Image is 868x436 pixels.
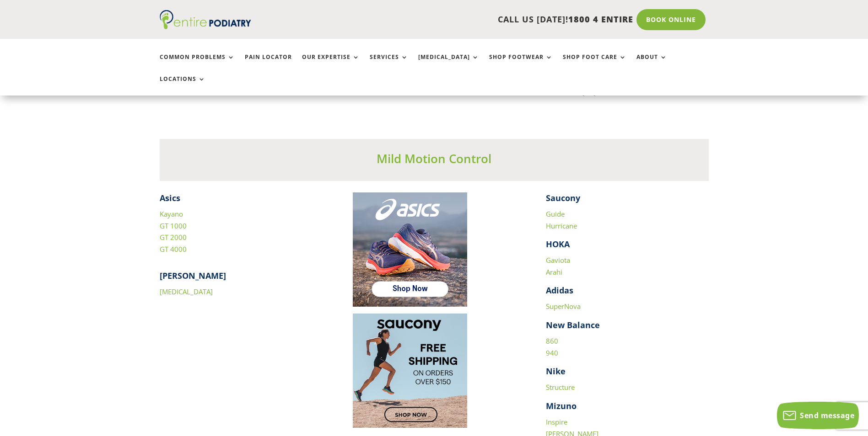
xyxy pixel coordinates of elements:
a: Shop Foot Care [563,54,626,74]
a: [MEDICAL_DATA] [160,287,213,296]
strong: Nike [546,366,566,377]
a: Kayano [160,209,183,218]
strong: Saucony [546,192,580,203]
a: Structure [546,383,575,392]
a: Hurricane [546,221,577,230]
span: 1800 4 ENTIRE [568,14,633,25]
a: Entire Podiatry [160,22,251,31]
p: CALL US [DATE]! [286,14,633,26]
a: SuperNova [546,302,581,311]
a: Arahi [546,267,562,276]
strong: Asics [160,192,180,203]
a: GT 2000 [160,233,187,242]
a: GT 1000 [160,221,187,230]
a: [MEDICAL_DATA] [418,54,479,74]
strong: New Balance [546,319,600,330]
a: Inspire [546,417,567,426]
a: GT 4000 [160,245,187,254]
h3: Mild Motion Control [160,150,709,171]
a: 860 [546,336,558,346]
strong: Mizuno [546,400,577,411]
strong: [PERSON_NAME] [160,270,226,281]
a: Our Expertise [302,54,360,74]
a: About [636,54,667,74]
a: 940 [546,348,558,357]
a: Common Problems [160,54,235,74]
a: Pain Locator [245,54,292,74]
a: Guide [546,209,565,218]
strong: HOKA [546,239,570,250]
a: Locations [160,76,205,96]
strong: Adidas [546,285,573,296]
a: Services [370,54,408,74]
a: Book Online [636,9,706,30]
a: Shop Footwear [489,54,553,74]
button: Send message [777,402,859,429]
span: Send message [800,410,854,420]
img: logo (1) [160,10,251,29]
a: Gaviota [546,255,570,265]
